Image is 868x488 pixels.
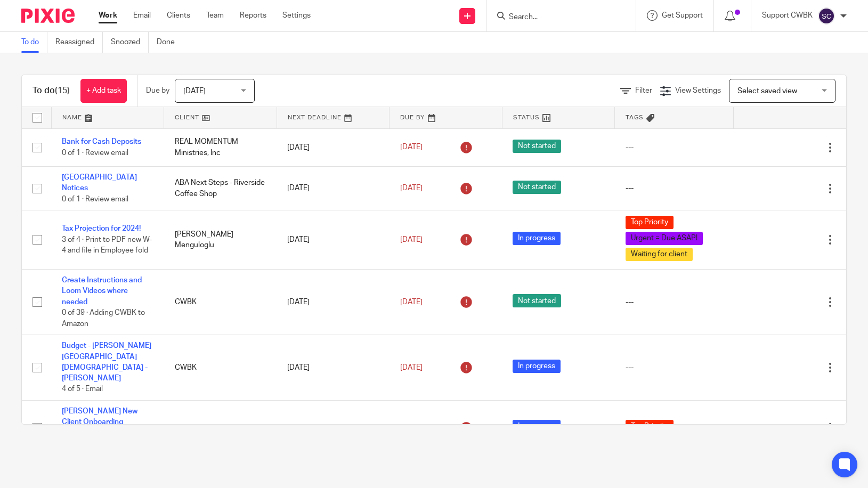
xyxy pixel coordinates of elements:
[62,225,141,232] a: Tax Projection for 2024!
[282,10,311,21] a: Settings
[164,401,277,456] td: [PERSON_NAME]
[55,32,103,53] a: Reassigned
[675,87,721,94] span: View Settings
[400,236,423,243] span: [DATE]
[55,86,70,95] span: (15)
[62,138,141,145] a: Bank for Cash Deposits
[277,210,390,270] td: [DATE]
[146,85,169,96] p: Due by
[62,236,152,255] span: 3 of 4 · Print to PDF new W-4 and file in Employee fold
[513,181,561,194] span: Not started
[626,142,723,153] div: ---
[62,174,137,192] a: [GEOGRAPHIC_DATA] Notices
[400,184,423,192] span: [DATE]
[164,128,277,166] td: REAL MOMENTUM Ministries, Inc
[513,360,561,373] span: In progress
[513,232,561,245] span: In progress
[400,364,423,371] span: [DATE]
[662,12,703,19] span: Get Support
[626,216,674,229] span: Top Priority
[626,420,674,433] span: Top Priority
[33,85,70,96] h1: To do
[737,87,797,95] span: Select saved view
[133,10,151,21] a: Email
[277,335,390,401] td: [DATE]
[62,149,128,157] span: 0 of 1 · Review email
[626,362,723,373] div: ---
[626,297,723,307] div: ---
[164,335,277,401] td: CWBK
[513,420,561,433] span: In progress
[508,13,604,22] input: Search
[183,87,206,95] span: [DATE]
[626,183,723,193] div: ---
[111,32,149,53] a: Snoozed
[513,140,561,153] span: Not started
[277,401,390,456] td: [DATE]
[513,294,561,307] span: Not started
[400,144,423,151] span: [DATE]
[400,298,423,306] span: [DATE]
[277,270,390,335] td: [DATE]
[62,386,103,393] span: 4 of 5 · Email
[626,232,703,245] span: Urgent = Due ASAP!
[400,424,423,432] span: [DATE]
[62,276,142,306] a: Create Instructions and Loom Videos where needed
[626,248,693,261] span: Waiting for client
[164,166,277,210] td: ABA Next Steps - Riverside Coffee Shop
[157,32,183,53] a: Done
[164,270,277,335] td: CWBK
[206,10,224,21] a: Team
[80,79,127,103] a: + Add task
[818,7,835,25] img: svg%3E
[62,408,137,426] a: [PERSON_NAME] New Client Onboarding
[240,10,266,21] a: Reports
[277,128,390,166] td: [DATE]
[99,10,117,21] a: Work
[164,210,277,270] td: [PERSON_NAME] Menguloglu
[167,10,190,21] a: Clients
[62,196,128,203] span: 0 of 1 · Review email
[21,32,47,53] a: To do
[21,9,75,23] img: Pixie
[277,166,390,210] td: [DATE]
[635,87,652,94] span: Filter
[62,309,145,328] span: 0 of 39 · Adding CWBK to Amazon
[62,342,151,382] a: Budget - [PERSON_NAME][GEOGRAPHIC_DATA][DEMOGRAPHIC_DATA] - [PERSON_NAME]
[762,10,813,21] p: Support CWBK
[626,115,644,120] span: Tags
